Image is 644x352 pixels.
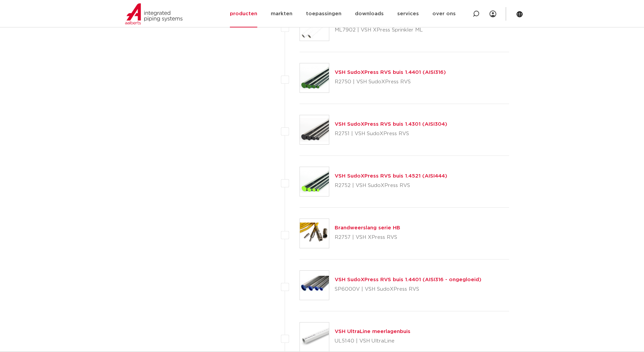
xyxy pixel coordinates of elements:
[300,115,329,144] img: Thumbnail for VSH SudoXPress RVS buis 1.4301 (AISI304)
[335,25,423,36] p: ML7902 | VSH XPress Sprinkler ML
[335,128,447,139] p: R2751 | VSH SudoXPress RVS
[300,271,329,300] img: Thumbnail for VSH SudoXPress RVS buis 1.4401 (AISI316 - ongegloeid)
[335,180,447,191] p: R2752 | VSH SudoXPress RVS
[335,336,410,347] p: UL5140 | VSH UltraLine
[335,284,481,295] p: SP6000V | VSH SudoXPress RVS
[335,122,447,127] a: VSH SudoXPress RVS buis 1.4301 (AISI304)
[335,329,410,334] a: VSH UltraLine meerlagenbuis
[335,277,481,282] a: VSH SudoXPress RVS buis 1.4401 (AISI316 - ongegloeid)
[300,63,329,92] img: Thumbnail for VSH SudoXPress RVS buis 1.4401 (AISI316)
[335,225,400,230] a: Brandweerslang serie HB
[335,70,446,75] a: VSH SudoXPress RVS buis 1.4401 (AISI316)
[335,77,446,87] p: R2750 | VSH SudoXPress RVS
[335,173,447,179] a: VSH SudoXPress RVS buis 1.4521 (AISI444)
[335,232,400,243] p: R2757 | VSH XPress RVS
[300,219,329,248] img: Thumbnail for Brandweerslang serie HB
[300,323,329,352] img: Thumbnail for VSH UltraLine meerlagenbuis
[300,167,329,196] img: Thumbnail for VSH SudoXPress RVS buis 1.4521 (AISI444)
